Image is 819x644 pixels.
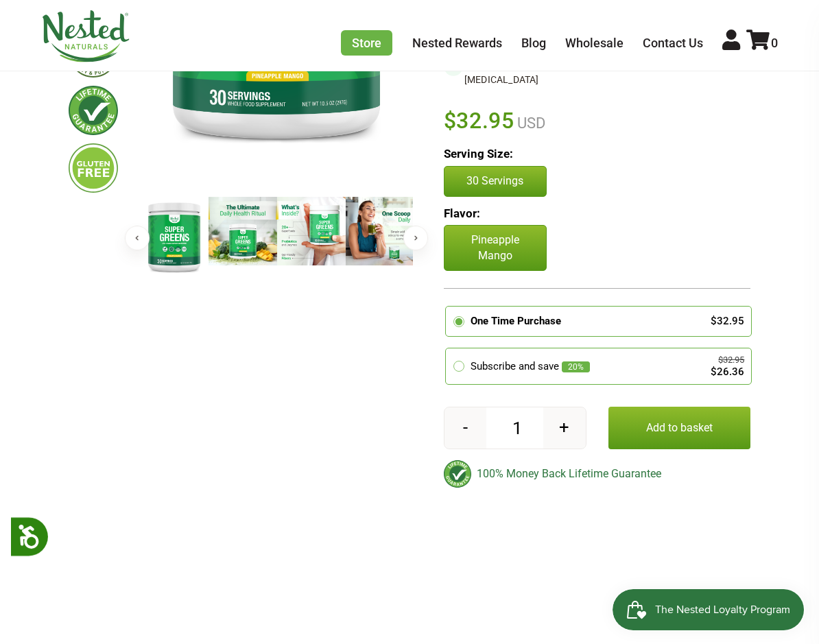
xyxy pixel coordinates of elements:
p: 30 Servings [458,174,532,189]
a: Store [341,30,392,56]
button: + [543,407,586,449]
a: 0 [746,36,778,50]
a: Blog [521,36,546,50]
li: Soothes Digestion and Eases [MEDICAL_DATA] [444,56,597,89]
img: glutenfree [69,143,118,193]
img: Super Greens - Pineapple Mango [346,197,414,265]
a: Nested Rewards [412,36,502,50]
div: 100% Money Back Lifetime Guarantee [444,460,751,488]
img: Super Greens - Pineapple Mango [209,197,277,265]
img: badge-lifetimeguarantee-color.svg [444,460,471,488]
a: Wholesale [565,36,624,50]
a: Contact Us [643,36,703,50]
img: Super Greens - Pineapple Mango [140,197,209,276]
button: Previous [125,226,150,250]
button: Add to basket [608,407,751,449]
span: 0 [771,36,778,50]
b: Serving Size: [444,147,513,160]
span: USD [514,115,545,132]
iframe: Button to open loyalty program pop-up [613,589,805,630]
img: lifetimeguarantee [69,86,118,135]
img: Super Greens - Pineapple Mango [277,197,346,265]
button: 30 Servings [444,166,547,196]
button: - [444,407,487,449]
img: Nested Naturals [41,10,130,62]
p: Pineapple Mango [444,225,547,271]
b: Flavor: [444,206,480,220]
span: $32.95 [444,106,514,136]
button: Next [403,226,428,250]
